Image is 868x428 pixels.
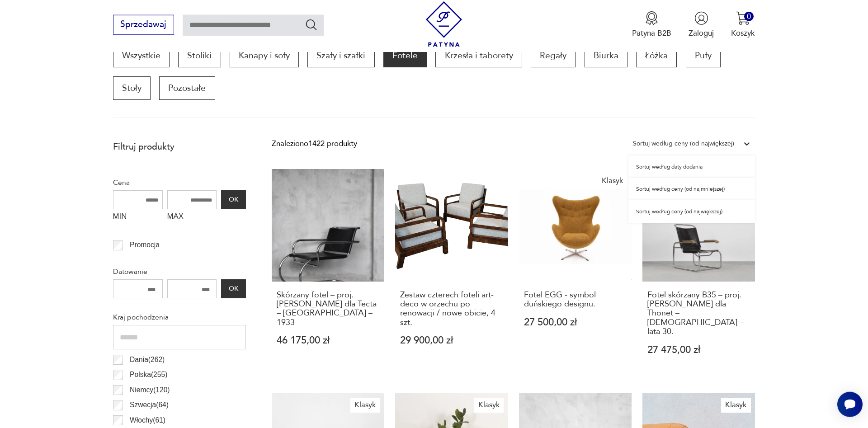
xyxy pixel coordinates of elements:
[221,279,245,298] button: OK
[628,178,755,200] div: Sortuj według ceny (od najmniejszej)
[113,76,151,100] a: Stoły
[305,18,318,31] button: Szukaj
[524,318,627,327] p: 27 500,00 zł
[633,138,734,150] div: Sortuj według ceny (od największej)
[230,44,299,67] a: Kanapy i sofy
[531,44,576,67] a: Regały
[524,291,627,309] h3: Fotel EGG - symbol duńskiego designu.
[113,44,170,67] a: Wszystkie
[837,392,863,417] iframe: Smartsupp widget button
[585,44,627,67] a: Biurka
[645,11,659,25] img: Ikona medalu
[159,76,215,100] a: Pozostałe
[395,169,508,376] a: Zestaw czterech foteli art-deco w orzechu po renowacji / nowe obicie, 4 szt.Zestaw czterech fotel...
[519,169,632,376] a: KlasykFotel EGG - symbol duńskiego designu.Fotel EGG - symbol duńskiego designu.27 500,00 zł
[272,138,357,150] div: Znaleziono 1422 produkty
[744,12,754,21] div: 0
[130,399,169,411] p: Szwecja ( 64 )
[694,11,708,25] img: Ikonka użytkownika
[113,209,163,226] label: MIN
[736,11,750,25] img: Ikona koszyka
[686,44,721,67] a: Pufy
[113,266,246,277] p: Datowanie
[130,369,167,381] p: Polska ( 255 )
[130,384,170,396] p: Niemcy ( 120 )
[277,336,380,345] p: 46 175,00 zł
[167,209,217,226] label: MAX
[272,169,384,376] a: Skórzany fotel – proj. Franco Albini dla Tecta – Niemcy – 1933Skórzany fotel – proj. [PERSON_NAME...
[178,44,221,67] a: Stoliki
[731,28,755,38] p: Koszyk
[113,15,174,35] button: Sprzedawaj
[731,11,755,38] button: 0Koszyk
[435,44,522,67] a: Krzesła i taborety
[383,44,427,67] a: Fotele
[628,200,755,223] div: Sortuj według ceny (od największej)
[632,11,671,38] button: Patyna B2B
[632,11,671,38] a: Ikona medaluPatyna B2B
[277,291,380,328] h3: Skórzany fotel – proj. [PERSON_NAME] dla Tecta – [GEOGRAPHIC_DATA] – 1933
[130,239,160,251] p: Promocja
[421,1,467,47] img: Patyna - sklep z meblami i dekoracjami vintage
[130,354,165,366] p: Dania ( 262 )
[307,44,374,67] a: Szafy i szafki
[400,336,503,345] p: 29 900,00 zł
[647,291,750,337] h3: Fotel skórzany B35 – proj. [PERSON_NAME] dla Thonet – [DEMOGRAPHIC_DATA] – lata 30.
[113,311,246,323] p: Kraj pochodzenia
[113,177,246,188] p: Cena
[400,291,503,328] h3: Zestaw czterech foteli art-deco w orzechu po renowacji / nowe obicie, 4 szt.
[113,141,246,153] p: Filtruj produkty
[689,11,714,38] button: Zaloguj
[130,414,165,426] p: Włochy ( 61 )
[632,28,671,38] p: Patyna B2B
[636,44,677,67] a: Łóżka
[628,155,755,178] div: Sortuj według daty dodania
[647,345,750,355] p: 27 475,00 zł
[642,169,755,376] a: KlasykFotel skórzany B35 – proj. Marcel Breuer dla Thonet – Niemcy – lata 30.Fotel skórzany B35 –...
[221,190,245,209] button: OK
[689,28,714,38] p: Zaloguj
[113,22,174,29] a: Sprzedawaj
